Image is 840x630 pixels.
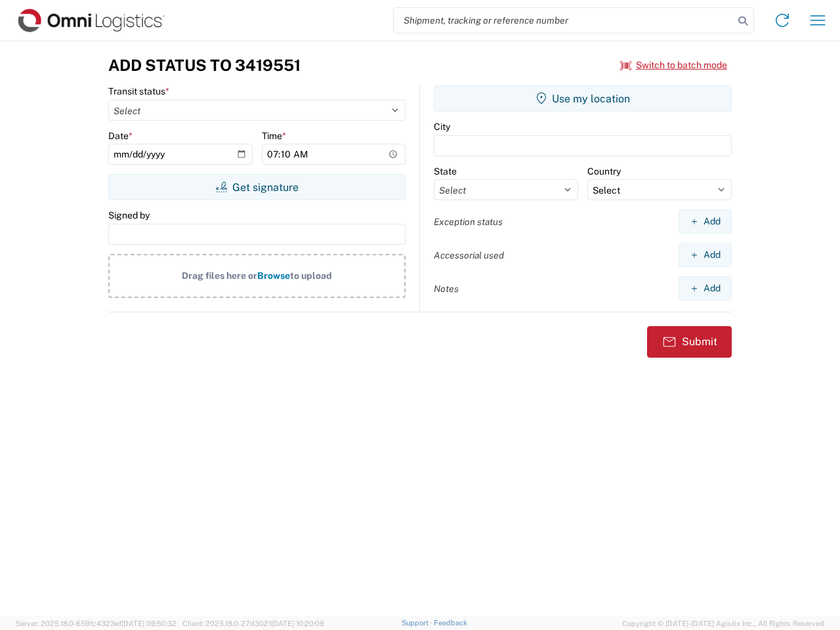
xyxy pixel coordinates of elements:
[262,130,286,142] label: Time
[182,270,257,281] span: Drag files here or
[434,249,504,261] label: Accessorial used
[271,619,324,627] span: [DATE] 10:20:09
[622,618,824,629] span: Copyright © [DATE]-[DATE] Agistix Inc., All Rights Reserved
[434,216,503,228] label: Exception status
[402,619,434,627] a: Support
[257,270,290,281] span: Browse
[108,56,301,75] h3: Add Status to 3419551
[290,270,332,281] span: to upload
[647,326,732,358] button: Submit
[587,165,621,177] label: Country
[679,209,732,234] button: Add
[434,165,457,177] label: State
[679,276,732,301] button: Add
[434,283,459,295] label: Notes
[108,209,150,221] label: Signed by
[434,619,467,627] a: Feedback
[182,619,324,627] span: Client: 2025.18.0-27d3021
[121,619,177,627] span: [DATE] 09:50:32
[108,130,133,142] label: Date
[679,243,732,267] button: Add
[108,85,169,97] label: Transit status
[394,8,734,33] input: Shipment, tracking or reference number
[620,54,727,76] button: Switch to batch mode
[108,174,406,200] button: Get signature
[434,85,732,112] button: Use my location
[434,121,450,133] label: City
[16,619,177,627] span: Server: 2025.18.0-659fc4323ef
